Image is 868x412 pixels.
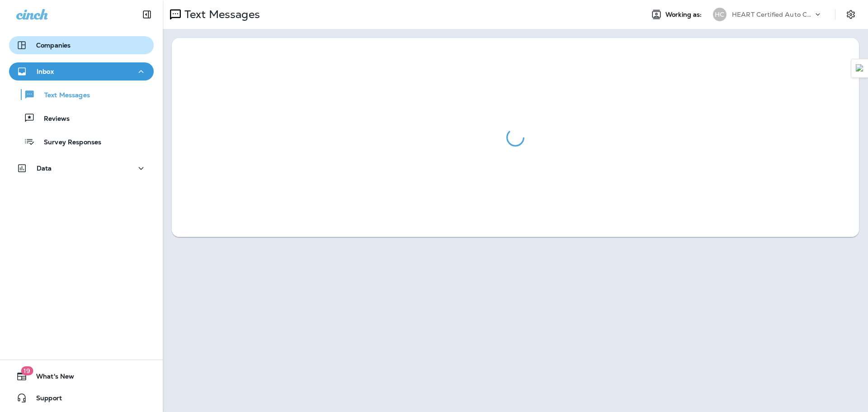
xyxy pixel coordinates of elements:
span: Working as: [665,11,704,19]
button: Collapse Sidebar [134,5,160,24]
button: 19What's New [9,367,154,385]
span: Support [27,394,62,405]
button: Text Messages [9,85,154,104]
p: Data [37,165,52,172]
div: HC [713,8,726,21]
button: Support [9,389,154,407]
p: Text Messages [35,91,90,100]
p: HEART Certified Auto Care [732,11,813,18]
p: Reviews [35,115,70,123]
span: 19 [21,366,33,375]
p: Text Messages [181,8,260,21]
button: Survey Responses [9,132,154,151]
button: Data [9,159,154,177]
p: Inbox [37,68,54,75]
button: Reviews [9,109,154,128]
button: Settings [843,6,859,23]
p: Survey Responses [35,138,101,147]
button: Companies [9,36,154,54]
p: Companies [36,42,71,49]
button: Inbox [9,62,154,81]
span: What's New [27,373,74,384]
img: Detect Auto [856,64,864,72]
